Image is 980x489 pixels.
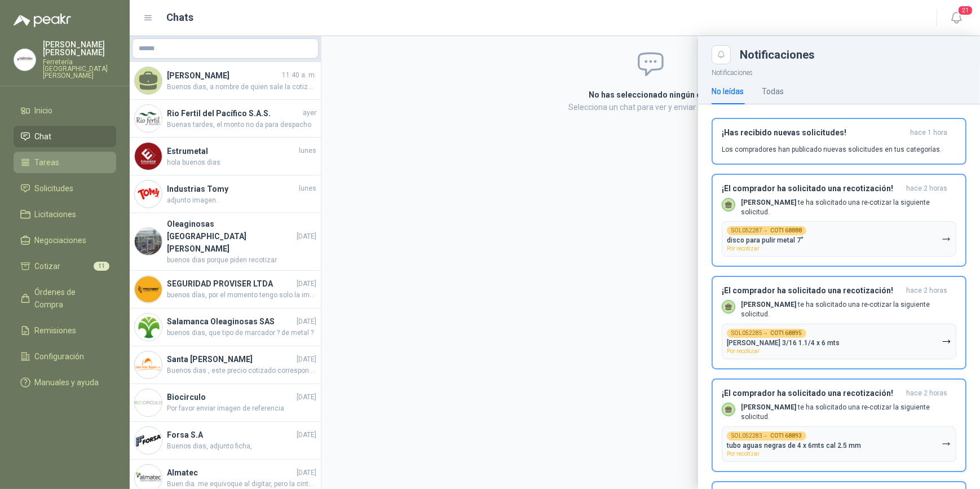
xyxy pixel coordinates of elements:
[712,276,966,369] button: ¡El comprador ha solicitado una recotización!hace 2 horas [PERSON_NAME] te ha solicitado una re-c...
[712,118,966,165] button: ¡Has recibido nuevas solicitudes!hace 1 hora Los compradores han publicado nuevas solicitudes en ...
[698,64,980,78] p: Notificaciones
[910,128,947,138] span: hace 1 hora
[35,234,87,246] span: Negociaciones
[712,378,966,472] button: ¡El comprador ha solicitado una recotización!hace 2 horas [PERSON_NAME] te ha solicitado una re-c...
[722,128,906,138] h3: ¡Has recibido nuevas solicitudes!
[741,199,796,206] b: [PERSON_NAME]
[14,152,116,173] a: Tareas
[770,331,802,336] b: COT168895
[727,245,760,252] span: Por recotizar
[741,403,956,422] p: te ha solicitado una re-cotizar la siguiente solicitud.
[727,431,806,440] div: SOL052283 →
[14,320,116,341] a: Remisiones
[727,226,806,235] div: SOL052287 →
[727,339,840,347] p: [PERSON_NAME] 3/16 1.1/4 x 6 mts
[770,228,802,234] b: COT168888
[946,8,966,28] button: 21
[14,281,116,315] a: Órdenes de Compra
[14,255,116,277] a: Cotizar11
[14,14,71,27] img: Logo peakr
[14,204,116,225] a: Licitaciones
[35,182,74,195] span: Solicitudes
[727,329,806,338] div: SOL052285 →
[722,221,956,257] button: SOL052287→COT168888disco para pulir metal 7"Por recotizar
[35,350,85,363] span: Configuración
[35,208,77,221] span: Licitaciones
[740,49,966,60] div: Notificaciones
[14,126,116,147] a: Chat
[722,144,942,155] p: Los compradores han publicado nuevas solicitudes en tus categorías.
[762,85,784,98] div: Todas
[906,286,947,296] span: hace 2 horas
[14,49,36,71] img: Company Logo
[35,324,77,337] span: Remisiones
[727,442,861,450] p: tubo aguas negras de 4 x 6mts cal 2.5 mm
[14,372,116,393] a: Manuales y ayuda
[35,130,52,143] span: Chat
[35,286,105,311] span: Órdenes de Compra
[712,174,966,267] button: ¡El comprador ha solicitado una recotización!hace 2 horas [PERSON_NAME] te ha solicitado una re-c...
[35,260,61,272] span: Cotizar
[722,426,956,462] button: SOL052283→COT168893tubo aguas negras de 4 x 6mts cal 2.5 mmPor recotizar
[906,184,947,193] span: hace 2 horas
[43,59,116,79] p: Ferretería [GEOGRAPHIC_DATA][PERSON_NAME]
[741,403,796,411] b: [PERSON_NAME]
[741,301,796,309] b: [PERSON_NAME]
[722,286,902,296] h3: ¡El comprador ha solicitado una recotización!
[712,45,731,64] button: Close
[35,376,99,389] span: Manuales y ayuda
[712,85,744,98] div: No leídas
[727,348,760,354] span: Por recotizar
[43,41,116,56] p: [PERSON_NAME] [PERSON_NAME]
[741,198,956,217] p: te ha solicitado una re-cotizar la siguiente solicitud.
[722,184,902,193] h3: ¡El comprador ha solicitado una recotización!
[722,324,956,359] button: SOL052285→COT168895[PERSON_NAME] 3/16 1.1/4 x 6 mtsPor recotizar
[94,262,109,271] span: 11
[14,100,116,121] a: Inicio
[167,10,194,25] h1: Chats
[14,230,116,251] a: Negociaciones
[770,433,802,439] b: COT168893
[722,389,902,398] h3: ¡El comprador ha solicitado una recotización!
[906,389,947,398] span: hace 2 horas
[14,346,116,367] a: Configuración
[727,451,760,457] span: Por recotizar
[14,178,116,199] a: Solicitudes
[727,236,804,244] p: disco para pulir metal 7"
[741,300,956,319] p: te ha solicitado una re-cotizar la siguiente solicitud.
[35,104,53,117] span: Inicio
[35,156,60,169] span: Tareas
[957,5,973,16] span: 21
